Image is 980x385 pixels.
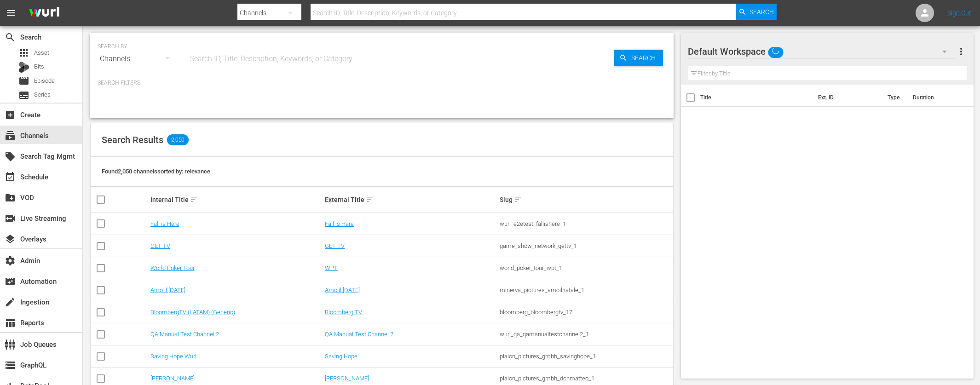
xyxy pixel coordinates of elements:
div: Internal Title [150,194,323,205]
span: Episode [18,75,29,86]
span: VOD [5,192,16,203]
th: Type [882,85,907,110]
a: WPT [325,264,338,271]
span: 2,050 [167,134,189,145]
span: Asset [34,48,49,57]
a: [PERSON_NAME] [325,375,369,382]
span: Ingestion [5,297,16,308]
span: Admin [5,255,16,266]
span: Job Queues [5,339,16,350]
span: Schedule [5,172,16,183]
th: Duration [907,85,963,110]
a: Fall is Here [325,220,354,227]
button: more_vert [956,40,967,63]
button: Search [614,50,663,66]
a: Bloomberg TV [325,309,362,316]
th: Ext. ID [813,85,882,110]
div: world_poker_tour_wpt_1 [500,264,672,271]
span: sort [190,195,198,204]
span: Episode [34,76,55,86]
a: BloombergTV (LATAM) (Generic) [150,309,235,316]
div: Channels [98,46,179,72]
span: Search Results [102,134,163,145]
img: ans4CAIJ8jUAAAAAAAAAAAAAAAAAAAAAAAAgQb4GAAAAAAAAAAAAAAAAAAAAAAAAJMjXAAAAAAAAAAAAAAAAAAAAAAAAgAT5G... [22,2,66,24]
span: sort [366,195,374,204]
span: Overlays [5,234,16,245]
a: [PERSON_NAME] [150,375,195,382]
div: Slug [500,194,672,205]
a: World Poker Tour [150,264,195,271]
span: Create [5,109,16,121]
a: Amo il [DATE] [150,287,185,293]
a: QA Manual Test Channel 2 [325,331,393,338]
span: more_vert [956,46,967,57]
div: Bits [18,62,29,73]
div: game_show_network_gettv_1 [500,242,672,249]
span: Series [34,90,51,99]
button: Search [736,4,777,20]
div: wurl_e2etest_fallishere_1 [500,220,672,227]
a: GET TV [150,242,170,249]
a: QA Manual Test Channel 2 [150,331,219,338]
span: menu [6,7,17,18]
div: Default Workspace [688,39,956,64]
span: Asset [18,47,29,58]
div: plaion_pictures_gmbh_savinghope_1 [500,353,672,360]
p: Search Filters: [98,79,666,87]
span: Search [628,50,663,66]
a: Saving Hope [325,353,357,360]
div: plaion_pictures_gmbh_donmatteo_1 [500,375,672,382]
th: Title [700,85,813,110]
span: GraphQL [5,360,16,371]
a: Amo il [DATE] [325,287,360,293]
span: sort [514,195,522,204]
span: Live Streaming [5,213,16,224]
span: Series [18,90,29,101]
a: Saving Hope Wurl [150,353,196,360]
span: Bits [34,62,44,71]
span: Search [749,4,774,20]
a: Fall is Here [150,220,179,227]
span: Search [5,32,16,43]
a: Sign Out [947,9,971,17]
span: Reports [5,317,16,328]
div: External Title [325,194,497,205]
span: Channels [5,130,16,141]
span: Automation [5,276,16,287]
span: Search Tag Mgmt [5,151,16,162]
div: wurl_qa_qamanualtestchannel2_1 [500,331,672,338]
div: minerva_pictures_amoilnatale_1 [500,287,672,293]
a: GET TV [325,242,345,249]
div: bloomberg_bloombergtv_17 [500,309,672,316]
span: Found 2,050 channels sorted by: relevance [102,168,210,175]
